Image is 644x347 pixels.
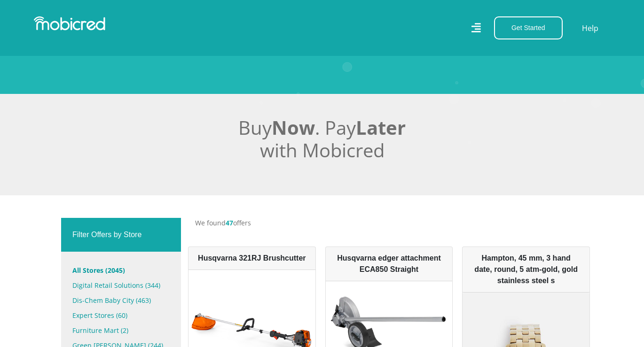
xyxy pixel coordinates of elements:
div: Filter Offers by Store [61,218,181,252]
img: Mobicred [34,16,105,31]
h2: Buy . Pay with Mobicred [61,116,583,162]
a: Expert Stores (60) [72,308,170,323]
a: Furniture Mart (2) [72,323,170,338]
a: Dis-Chem Baby City (463) [72,293,170,308]
a: Digital Retail Solutions (344) [72,278,170,293]
button: Get Started [494,16,563,39]
a: All Stores (2045) [72,263,170,278]
div: Hampton, 45 mm, 3 hand date, round, 5 atm-gold, gold stainless steel s [463,247,589,293]
p: We found offers [195,218,583,228]
a: Help [581,22,599,34]
span: 47 [226,218,233,227]
div: Husqvarna edger attachment ECA850 Straight [326,247,453,281]
div: Husqvarna 321RJ Brushcutter [188,247,315,270]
